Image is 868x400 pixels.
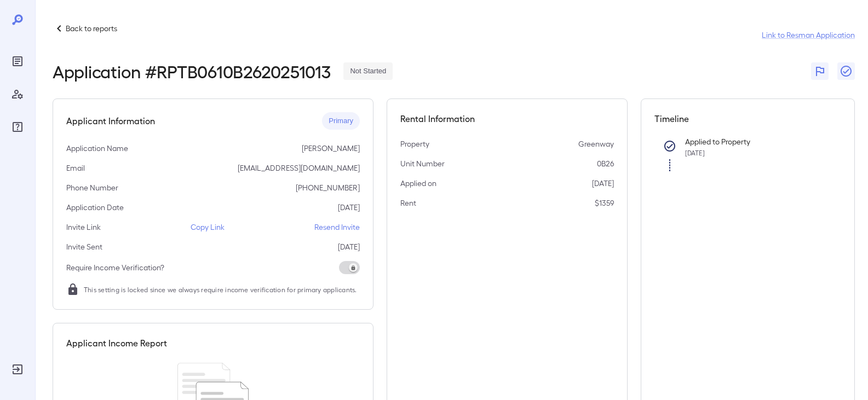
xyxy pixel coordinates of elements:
p: [DATE] [592,178,614,189]
button: Flag Report [811,62,829,80]
p: Applied on [400,178,436,189]
div: Manage Users [9,85,26,103]
p: Copy Link [191,222,225,233]
p: [DATE] [338,241,360,252]
p: $1359 [595,198,614,208]
p: Invite Sent [66,241,102,252]
p: Property [400,138,429,149]
span: [DATE] [685,149,705,156]
h5: Applicant Information [66,114,155,127]
p: [DATE] [338,202,360,213]
p: [PHONE_NUMBER] [296,182,360,193]
button: Close Report [837,62,855,80]
span: Primary [322,116,360,126]
p: Invite Link [66,222,101,233]
span: This setting is locked since we always require income verification for primary applicants. [84,284,357,295]
h5: Applicant Income Report [66,337,167,350]
p: [PERSON_NAME] [302,143,360,154]
p: Rent [400,198,416,208]
p: Resend Invite [314,222,360,233]
p: Unit Number [400,158,445,169]
h5: Timeline [654,112,842,125]
p: Require Income Verification? [66,262,164,273]
a: Link to Resman Application [762,30,855,40]
span: Not Started [343,66,393,77]
p: Back to reports [66,23,117,34]
p: Email [66,163,85,173]
p: 0B26 [597,158,614,169]
h2: Application # RPTB0610B2620251013 [53,61,330,81]
div: FAQ [9,118,26,136]
p: Application Date [66,202,124,213]
div: Reports [9,53,26,70]
p: Application Name [66,143,128,154]
p: [EMAIL_ADDRESS][DOMAIN_NAME] [238,163,360,173]
p: Greenway [578,138,614,149]
h5: Rental Information [400,112,614,125]
p: Applied to Property [685,136,824,147]
div: Log Out [9,361,26,378]
p: Phone Number [66,182,118,193]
